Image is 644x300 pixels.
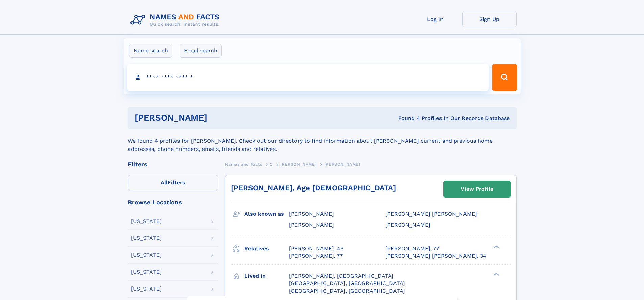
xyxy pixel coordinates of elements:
div: [US_STATE] [131,235,162,241]
span: [GEOGRAPHIC_DATA], [GEOGRAPHIC_DATA] [289,280,405,286]
a: [PERSON_NAME], Age [DEMOGRAPHIC_DATA] [231,184,396,192]
div: [US_STATE] [131,252,162,258]
label: Name search [129,44,172,58]
a: Sign Up [462,11,517,27]
span: [PERSON_NAME] [324,162,360,167]
span: All [161,179,168,186]
span: [GEOGRAPHIC_DATA], [GEOGRAPHIC_DATA] [289,287,405,294]
a: C [270,160,273,168]
h1: [PERSON_NAME] [135,114,303,122]
a: [PERSON_NAME] [280,160,316,168]
label: Email search [180,44,222,58]
span: [PERSON_NAME] [385,222,430,228]
a: Names and Facts [225,160,262,168]
div: Found 4 Profiles In Our Records Database [303,115,510,122]
div: Browse Locations [128,199,218,205]
label: Filters [128,175,218,191]
a: [PERSON_NAME], 49 [289,245,344,252]
div: ❯ [492,272,500,276]
span: C [270,162,273,167]
a: [PERSON_NAME], 77 [289,252,343,260]
span: [PERSON_NAME], [GEOGRAPHIC_DATA] [289,273,393,279]
div: [US_STATE] [131,218,162,224]
span: [PERSON_NAME] [289,222,334,228]
a: View Profile [444,181,510,197]
img: Logo Names and Facts [128,11,225,29]
div: Filters [128,161,218,167]
div: [US_STATE] [131,269,162,275]
span: [PERSON_NAME] [289,211,334,217]
h3: Also known as [244,208,289,220]
div: View Profile [461,181,493,197]
span: [PERSON_NAME] [PERSON_NAME] [385,211,477,217]
a: Log In [408,11,462,27]
input: search input [127,64,489,91]
span: [PERSON_NAME] [280,162,316,167]
button: Search Button [492,64,517,91]
div: ❯ [492,245,500,249]
div: We found 4 profiles for [PERSON_NAME]. Check out our directory to find information about [PERSON_... [128,129,517,153]
div: [US_STATE] [131,286,162,292]
h3: Relatives [244,243,289,254]
a: [PERSON_NAME] [PERSON_NAME], 34 [385,252,486,260]
h3: Lived in [244,270,289,282]
a: [PERSON_NAME], 77 [385,245,439,252]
